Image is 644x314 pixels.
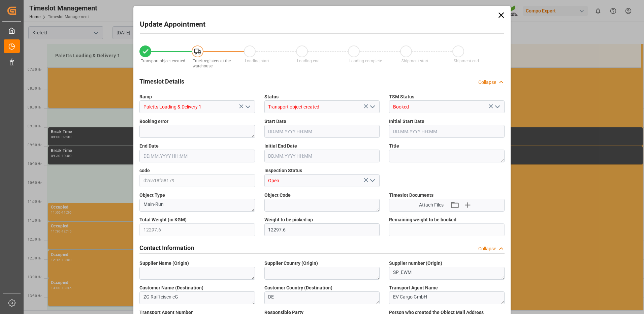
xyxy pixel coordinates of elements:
[297,59,320,63] span: Loading end
[139,243,194,252] h2: Contact Information
[141,59,185,63] span: Transport object created
[139,118,168,125] span: Booking error
[264,125,380,138] input: DD.MM.YYYY HH:MM
[389,118,424,125] span: Initial Start Date
[389,284,438,291] span: Transport Agent Name
[139,192,165,199] span: Object Type
[193,59,231,68] span: Truck registers at the warehouse
[139,143,159,150] span: End Date
[264,167,302,174] span: Inspection Status
[389,125,505,138] input: DD.MM.YYYY HH:MM
[139,167,150,174] span: code
[478,245,496,252] div: Collapse
[492,102,502,112] button: open menu
[264,93,279,100] span: Status
[367,176,377,186] button: open menu
[367,102,377,112] button: open menu
[389,267,505,280] textarea: SP_EWM
[264,192,291,199] span: Object Code
[139,93,152,100] span: Ramp
[264,150,380,162] input: DD.MM.YYYY HH:MM
[140,19,205,30] h2: Update Appointment
[264,118,286,125] span: Start Date
[264,100,380,113] input: Type to search/select
[264,260,318,267] span: Supplier Country (Origin)
[139,100,255,113] input: Type to search/select
[401,59,428,63] span: Shipment start
[264,216,313,223] span: Weight to be picked up
[349,59,382,63] span: Loading complete
[264,291,380,304] textarea: DE
[389,260,442,267] span: Supplier number (Origin)
[264,284,332,291] span: Customer Country (Destination)
[419,201,444,209] span: Attach Files
[454,59,479,63] span: Shipment end
[389,216,456,223] span: Remaining weight to be booked
[389,192,433,199] span: Timeslot Documents
[139,150,255,162] input: DD.MM.YYYY HH:MM
[245,59,269,63] span: Loading start
[139,291,255,304] textarea: ZG Raiffeisen eG
[139,260,189,267] span: Supplier Name (Origin)
[389,143,399,150] span: Title
[139,216,187,223] span: Total Weight (in KGM)
[139,199,255,212] textarea: Main-Run
[264,143,297,150] span: Initial End Date
[389,291,505,304] textarea: EV Cargo GmbH
[478,79,496,86] div: Collapse
[139,284,203,291] span: Customer Name (Destination)
[389,93,414,100] span: TSM Status
[242,102,252,112] button: open menu
[139,77,184,86] h2: Timeslot Details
